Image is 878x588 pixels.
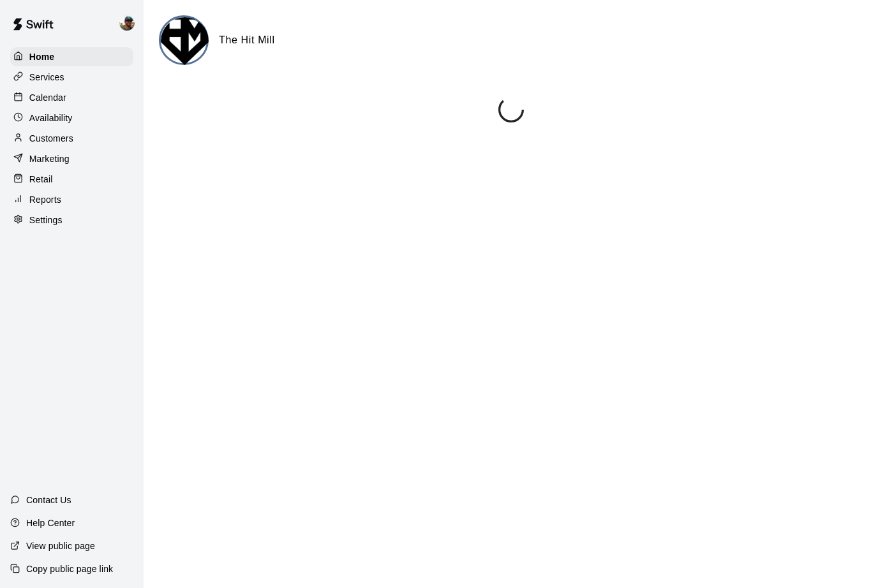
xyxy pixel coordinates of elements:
a: Home [10,47,133,66]
p: Services [29,71,64,84]
a: Customers [10,129,133,148]
p: Availability [29,112,73,124]
img: Ben Boykin [119,15,135,31]
p: Reports [29,193,61,206]
p: View public page [26,540,95,552]
p: Help Center [26,517,75,529]
a: Calendar [10,88,133,107]
a: Marketing [10,149,133,168]
p: Retail [29,173,53,186]
h6: The Hit Mill [219,32,275,48]
p: Home [29,50,55,63]
p: Marketing [29,152,70,165]
a: Settings [10,210,133,230]
div: Ben Boykin [117,10,144,36]
a: Availability [10,108,133,128]
p: Calendar [29,91,66,104]
img: The Hit Mill logo [161,17,209,65]
p: Contact Us [26,494,71,506]
p: Settings [29,214,63,226]
a: Services [10,68,133,87]
p: Customers [29,132,73,145]
p: Copy public page link [26,562,113,575]
a: Retail [10,170,133,189]
a: Reports [10,190,133,209]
